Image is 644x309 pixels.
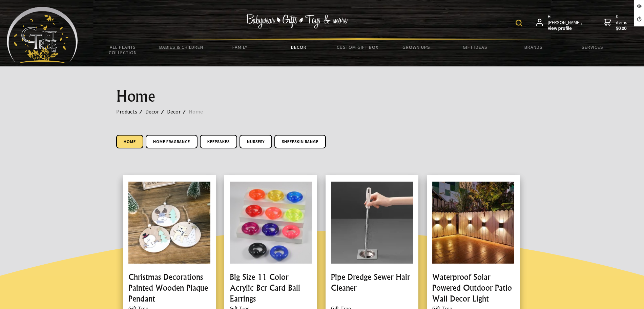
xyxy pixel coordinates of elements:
img: Babyware - Gifts - Toys and more... [7,7,78,63]
a: Decor [167,107,189,116]
a: All Plants Collection [94,40,152,60]
a: Gift Ideas [445,40,504,54]
a: Brands [504,40,563,54]
strong: View profile [548,25,583,32]
a: Family [211,40,269,54]
span: 0 items [616,13,629,32]
a: Keepsakes [200,135,237,148]
a: Custom Gift Box [328,40,387,54]
a: Sheepskin Range [274,135,326,148]
a: 0 items$0.00 [604,14,629,32]
a: Home [189,107,211,116]
img: Babywear - Gifts - Toys & more [246,14,348,28]
span: Hi [PERSON_NAME], [548,14,583,32]
h1: Home [116,88,528,104]
a: Grown Ups [387,40,445,54]
a: Home Fragrance [146,135,198,148]
strong: $0.00 [616,25,629,32]
a: Hi [PERSON_NAME],View profile [536,14,583,32]
a: Home [116,135,143,148]
a: Decor [269,40,328,54]
a: Babies & Children [152,40,211,54]
a: Decor [145,107,167,116]
a: Nursery [240,135,272,148]
a: Products [116,107,145,116]
img: product search [516,20,522,26]
a: Services [563,40,622,54]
